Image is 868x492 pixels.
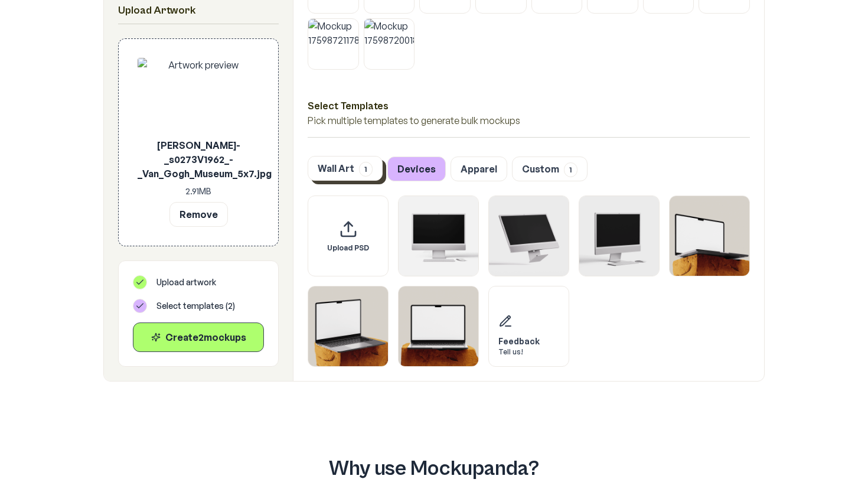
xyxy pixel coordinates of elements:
button: Remove [169,202,228,227]
h2: Upload Artwork [118,2,279,19]
span: 1 [564,162,577,177]
div: Select template iMac Mockup 1 [398,196,479,276]
p: [PERSON_NAME]-_s0273V1962_-_Van_Gogh_Museum_5x7.jpg [138,138,259,181]
span: Select templates ( 2 ) [156,300,235,312]
div: Send feedback [488,286,569,367]
div: Select template MacBook Mockup 2 [308,286,389,367]
span: Upload artwork [156,276,216,288]
span: 1 [359,162,373,177]
button: Create2mockups [133,322,264,352]
img: MacBook Mockup 2 [308,286,388,366]
div: Select template MacBook Mockup 1 [669,196,750,276]
div: Tell us! [498,347,540,357]
img: Mockup 1759872117893 [308,19,358,69]
img: iMac Mockup 3 [579,196,659,276]
div: Select template iMac Mockup 2 [488,196,569,276]
div: Feedback [498,335,540,347]
img: Mockup 1759872001874 [364,19,415,69]
img: iMac Mockup 2 [489,196,569,276]
p: Pick multiple templates to generate bulk mockups [308,113,750,128]
div: Create 2 mockup s [143,330,254,344]
h2: Why use Mockupanda? [122,457,746,481]
img: iMac Mockup 1 [399,196,478,276]
div: Select template iMac Mockup 3 [579,196,660,276]
button: Devices [387,157,446,181]
div: Select template MacBook Mockup 3 [398,286,479,367]
div: Upload custom PSD template [308,196,389,276]
button: Wall Art1 [308,156,383,181]
img: MacBook Mockup 1 [670,196,749,276]
img: Artwork preview [138,58,259,133]
button: Custom1 [512,157,588,181]
h3: Select Templates [308,98,750,113]
img: MacBook Mockup 3 [399,286,478,366]
span: Upload PSD [327,243,369,253]
button: Apparel [451,157,507,181]
p: 2.91 MB [138,185,259,197]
